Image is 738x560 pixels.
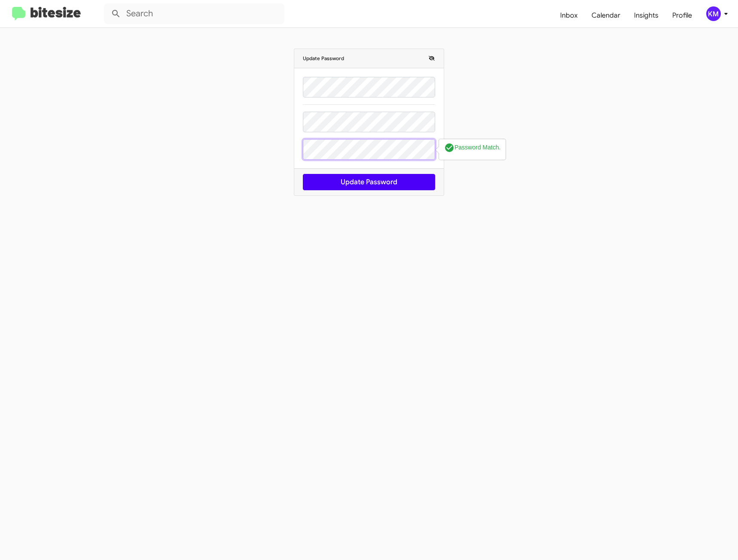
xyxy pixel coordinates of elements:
[627,3,665,28] a: Insights
[585,3,627,28] a: Calendar
[104,3,284,24] input: Search
[444,143,500,153] label: Password Match.
[699,6,729,21] button: KM
[303,174,435,190] button: Update Password
[553,3,585,28] a: Inbox
[303,54,435,63] h5: Update Password
[706,6,721,21] div: KM
[444,143,454,153] i: check_circle
[665,3,699,28] a: Profile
